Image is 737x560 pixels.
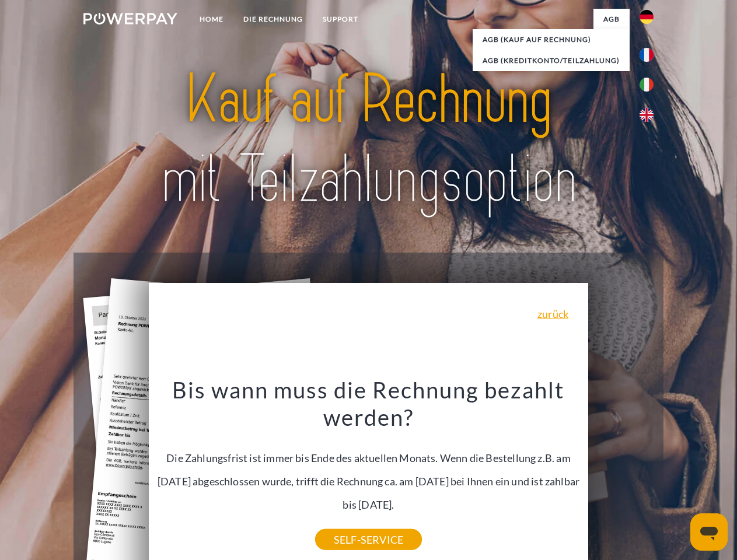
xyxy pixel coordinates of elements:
[473,50,630,71] a: AGB (Kreditkonto/Teilzahlung)
[190,9,233,30] a: Home
[83,13,177,24] img: logo-powerpay-white.svg
[156,376,582,432] h3: Bis wann muss die Rechnung bezahlt werden?
[156,376,582,540] div: Die Zahlungsfrist ist immer bis Ende des aktuellen Monats. Wenn die Bestellung z.B. am [DATE] abg...
[111,56,626,223] img: title-powerpay_de.svg
[640,78,654,92] img: it
[313,9,368,30] a: SUPPORT
[593,9,630,30] a: agb
[690,513,728,551] iframe: Schaltfläche zum Öffnen des Messaging-Fensters
[315,529,422,550] a: SELF-SERVICE
[537,309,568,319] a: zurück
[473,29,630,50] a: AGB (Kauf auf Rechnung)
[640,10,654,24] img: de
[640,108,654,122] img: en
[640,48,654,62] img: fr
[233,9,313,30] a: DIE RECHNUNG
